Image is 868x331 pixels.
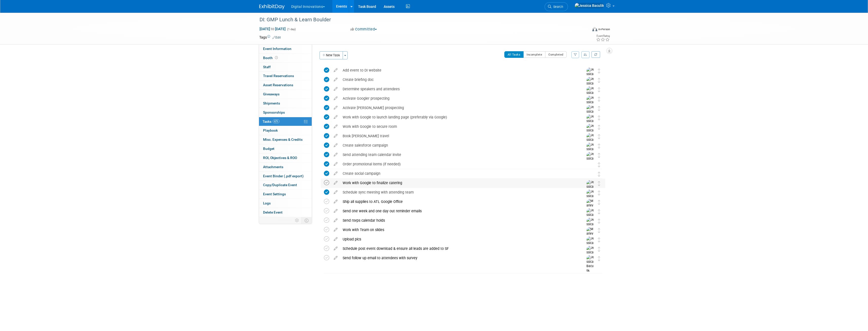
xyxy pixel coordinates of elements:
[259,90,312,99] a: Giveaways
[504,51,524,58] button: All Tasks
[340,225,576,234] div: Work with Team on slides
[598,172,600,177] i: Move task
[331,190,340,195] a: edit
[259,172,312,181] a: Event Binder (.pdf export)
[598,181,600,186] i: Move task
[598,27,610,31] div: In-Person
[340,207,576,215] div: Send one week and one day out reminder emails
[259,108,312,117] a: Sponsorships
[259,44,312,53] a: Event Information
[340,188,576,197] div: Schedule sync meeting with attending team
[331,96,340,101] a: edit
[558,26,610,34] div: Event Format
[259,63,312,72] a: Staff
[598,87,600,92] i: Move task
[598,134,600,139] i: Move task
[263,147,274,151] span: Budget
[586,133,594,151] img: Jessica Baculik
[598,228,600,233] i: Move task
[340,150,576,159] div: Send attending team calendar invite
[331,246,340,251] a: edit
[340,169,576,178] div: Create social campaign
[273,119,280,123] span: 62%
[586,96,594,114] img: Jessica Baculik
[586,246,594,264] img: Jessica Baculik
[270,27,275,31] span: to
[340,75,576,84] div: Create briefing doc
[331,228,340,232] a: edit
[592,27,597,31] img: Format-Inperson.png
[340,179,576,187] div: Work with Google to finalize catering
[596,35,610,37] div: Event Rating
[331,162,340,166] a: edit
[598,97,600,101] i: Move task
[287,28,296,31] span: (1 day)
[598,144,600,148] i: Move task
[259,190,312,199] a: Event Settings
[263,174,304,178] span: Event Binder (.pdf export)
[263,210,283,214] span: Delete Event
[586,208,594,226] img: Jessica Baculik
[598,209,600,214] i: Move task
[263,92,280,96] span: Giveaways
[331,209,340,213] a: edit
[598,115,600,120] i: Move task
[263,192,286,196] span: Event Settings
[598,68,600,73] i: Move task
[586,227,594,245] img: Marley Smith
[598,190,600,195] i: Move task
[263,47,291,51] span: Event Information
[340,244,576,253] div: Schedule post event download & ensure all leads are added to SF
[263,65,271,69] span: Staff
[598,162,600,167] i: Move task
[331,152,340,157] a: edit
[259,163,312,171] a: Attachments
[340,94,576,103] div: Activate Googler prospecting
[598,200,600,205] i: Move task
[263,83,293,87] span: Asset Reservations
[598,247,600,252] i: Move task
[263,183,297,187] span: Copy/Duplicate Event
[263,156,297,160] span: ROI, Objectives & ROO
[331,181,340,185] a: edit
[586,143,594,161] img: Jessica Baculik
[598,78,600,83] i: Move task
[331,199,340,204] a: edit
[331,143,340,148] a: edit
[259,72,312,80] a: Travel Reservations
[331,218,340,223] a: edit
[331,106,340,110] a: edit
[263,137,303,142] span: Misc. Expenses & Credits
[586,86,594,104] img: Jessica Baculik
[598,106,600,111] i: Move task
[293,217,302,224] td: Personalize Event Tab Strip
[263,101,280,105] span: Shipments
[331,124,340,129] a: edit
[586,105,594,123] img: Jessica Baculik
[523,51,545,58] button: Incomplete
[340,160,576,168] div: Order promotional items (if needed)
[586,161,594,179] img: Marley Smith
[331,87,340,91] a: edit
[551,5,563,9] span: Search
[331,115,340,119] a: edit
[340,66,576,75] div: Add event to DI website
[259,135,312,144] a: Misc. Expenses & Credits
[586,171,593,177] img: Jessica Baculik
[263,110,285,114] span: Sponsorships
[586,236,594,254] img: Jessica Baculik
[263,165,283,169] span: Attachments
[586,124,594,142] img: Jessica Baculik
[259,54,312,62] a: Booth
[259,81,312,90] a: Asset Reservations
[331,134,340,138] a: edit
[320,51,343,59] button: New Task
[259,4,285,9] img: ExhibitDay
[263,119,280,124] span: Tasks
[274,56,279,60] span: Booth not reserved yet
[263,74,294,78] span: Travel Reservations
[331,237,340,241] a: edit
[586,199,594,217] img: Marley Smith
[263,56,279,60] span: Booth
[259,199,312,208] a: Logs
